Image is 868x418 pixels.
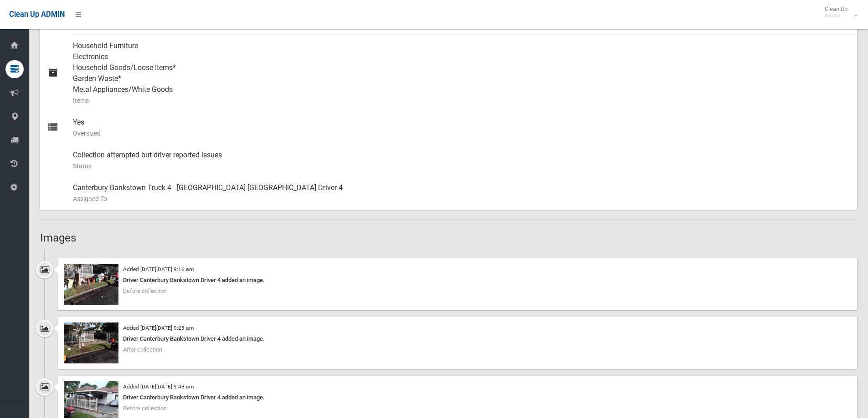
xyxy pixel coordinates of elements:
[73,177,850,210] div: Canterbury Bankstown Truck 4 - [GEOGRAPHIC_DATA] [GEOGRAPHIC_DATA] Driver 4
[73,161,850,171] small: Status
[123,287,167,294] span: Before collection
[73,128,850,139] small: Oversized
[123,383,194,390] small: Added [DATE][DATE] 9:43 am
[123,266,194,272] small: Added [DATE][DATE] 9:16 am
[64,392,852,403] div: Driver Canterbury Bankstown Driver 4 added an image.
[123,325,194,331] small: Added [DATE][DATE] 9:23 am
[73,144,850,177] div: Collection attempted but driver reported issues
[64,275,852,286] div: Driver Canterbury Bankstown Driver 4 added an image.
[64,264,118,305] img: 2025-04-2309.16.053906583839934305362.jpg
[40,232,857,244] h2: Images
[73,111,850,144] div: Yes
[73,95,850,106] small: Items
[9,10,65,19] span: Clean Up ADMIN
[73,193,850,204] small: Assigned To
[64,333,852,344] div: Driver Canterbury Bankstown Driver 4 added an image.
[825,12,847,19] small: Admin
[64,322,118,363] img: 2025-04-2309.23.384828002822059229855.jpg
[123,346,162,353] span: After collection
[123,405,167,412] span: Before collection
[73,35,850,111] div: Household Furniture Electronics Household Goods/Loose Items* Garden Waste* Metal Appliances/White...
[820,5,857,19] span: Clean Up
